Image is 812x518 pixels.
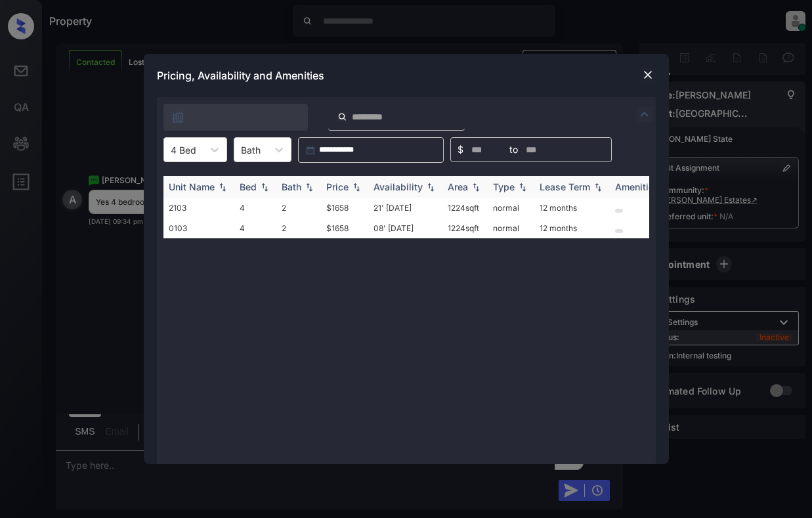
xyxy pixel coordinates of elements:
td: 1224 sqft [442,218,488,238]
img: icon-zuma [171,111,184,124]
img: sorting [216,183,229,192]
div: Availability [374,181,423,192]
td: 12 months [534,218,610,238]
img: icon-zuma [337,111,347,123]
div: Area [448,181,468,192]
td: normal [488,198,534,218]
img: sorting [424,183,437,192]
td: 21' [DATE] [368,198,442,218]
div: Type [493,181,515,192]
td: normal [488,218,534,238]
td: 4 [234,218,276,238]
div: Price [326,181,349,192]
td: $1658 [321,218,368,238]
div: Unit Name [169,181,215,192]
img: sorting [350,183,363,192]
td: 2 [276,198,321,218]
td: 1224 sqft [442,198,488,218]
img: sorting [591,183,605,192]
img: sorting [258,183,271,192]
div: Amenities [615,181,659,192]
img: sorting [469,183,482,192]
td: 12 months [534,198,610,218]
div: Bath [282,181,301,192]
img: icon-zuma [637,106,652,122]
span: $ [458,142,463,157]
div: Pricing, Availability and Amenities [144,54,669,97]
td: 08' [DATE] [368,218,442,238]
img: close [641,68,654,81]
span: to [509,142,518,157]
div: Lease Term [540,181,590,192]
div: Bed [240,181,257,192]
td: $1658 [321,198,368,218]
td: 2 [276,218,321,238]
img: sorting [303,183,316,192]
img: sorting [516,183,529,192]
td: 2103 [163,198,234,218]
td: 0103 [163,218,234,238]
td: 4 [234,198,276,218]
